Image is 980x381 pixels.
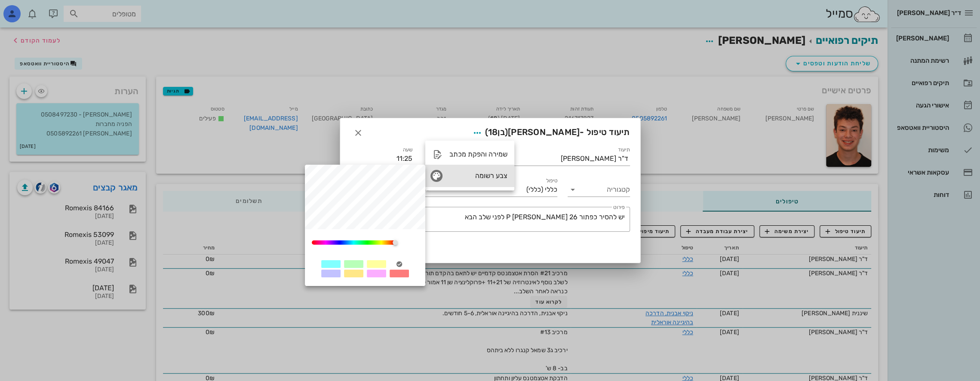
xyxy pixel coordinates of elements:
label: תיעוד [618,147,630,153]
div: ד"ר [PERSON_NAME] [561,155,628,163]
div: צבע רשומה [425,165,514,187]
div: שמירה והפקת מכתב [449,150,507,158]
span: (בן ) [485,127,508,137]
div: צבע רשומה [449,172,507,180]
span: (כללי) [526,186,543,194]
label: שעה [403,147,413,153]
span: 18 [488,127,498,137]
span: [PERSON_NAME] [508,127,580,137]
span: תיעוד טיפול - [470,125,630,141]
label: פירוט [613,204,625,211]
span: כללי [545,186,557,194]
label: טיפול [546,178,557,184]
div: תיעודד"ר [PERSON_NAME] [495,152,630,166]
